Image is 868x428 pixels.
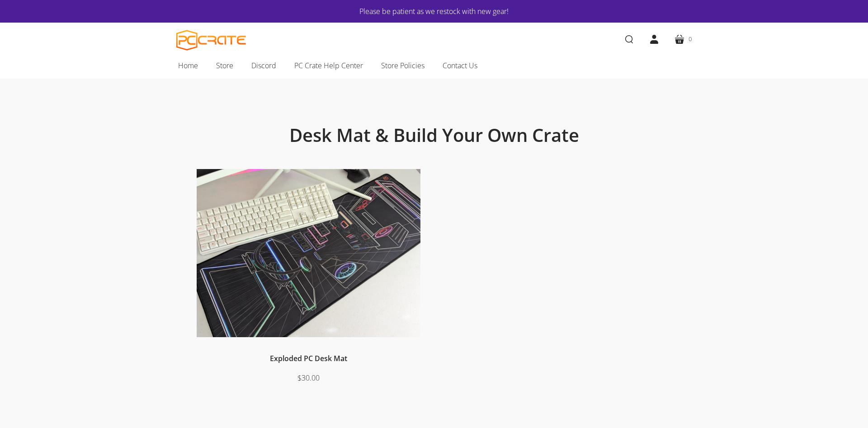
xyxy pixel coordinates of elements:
[372,56,434,75] a: Store Policies
[242,56,285,75] a: Discord
[203,5,665,17] a: Please be patient as we restock with new gear!
[667,27,699,52] a: 0
[297,373,320,383] span: $30.00
[169,56,207,75] a: Home
[216,60,233,71] span: Store
[207,56,242,75] a: Store
[270,353,347,363] a: Exploded PC Desk Mat
[197,169,420,338] img: Desk mat on desk with keyboard, monitor, and mouse.
[178,60,198,71] span: Home
[217,124,651,146] h1: Desk Mat & Build Your Own Crate
[434,56,486,75] a: Contact Us
[176,30,246,51] a: PC CRATE
[443,60,477,71] span: Contact Us
[689,34,692,44] span: 0
[285,56,372,75] a: PC Crate Help Center
[251,60,276,71] span: Discord
[163,56,705,79] nav: Main navigation
[381,60,425,71] span: Store Policies
[294,60,363,71] span: PC Crate Help Center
